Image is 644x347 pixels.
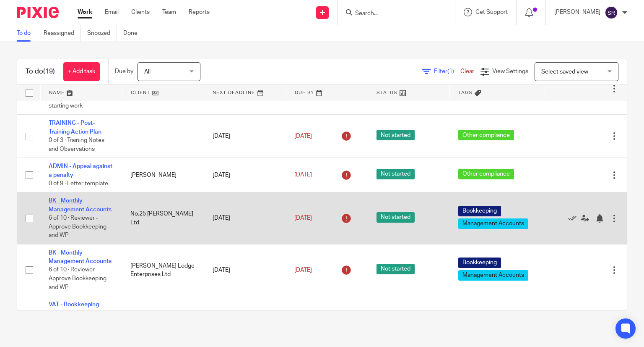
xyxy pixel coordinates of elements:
td: [DATE] [204,244,286,296]
a: Email [105,8,119,16]
td: [DATE] [204,115,286,158]
a: Clients [131,8,150,16]
span: Management Accounts [458,218,528,229]
a: Done [123,25,144,42]
span: 6 of 10 · Reviewer - Approve Bookkeeping and WP [49,215,106,238]
a: ADMIN - Appeal against a penalty [49,163,112,178]
a: VAT - Bookkeeping mthly tasks - [DATE] [49,302,102,316]
span: [DATE] [294,215,312,221]
span: Not started [377,169,415,179]
span: Filter [434,68,460,74]
span: All [144,69,151,75]
span: View Settings [492,68,528,74]
span: 6 of 10 · Reviewer - Approve Bookkeeping and WP [49,267,106,290]
td: [PERSON_NAME] Lodge Enterprises Ltd [122,244,204,296]
a: Reassigned [44,25,81,42]
span: Tags [458,90,473,95]
span: 0 of 9 · Letter template [49,181,108,187]
span: Other compliance [458,130,514,140]
span: [DATE] [294,133,312,139]
span: (19) [43,68,55,75]
span: 0 of 3 · Training Notes and Observations [49,137,104,152]
span: Not started [377,264,415,274]
a: Snoozed [87,25,117,42]
span: Not started [377,212,415,223]
a: Work [78,8,92,16]
a: Team [162,8,176,16]
a: Clear [460,68,474,74]
span: Get Support [475,9,508,15]
span: Other compliance [458,169,514,179]
td: [DATE] [204,158,286,192]
td: [DATE] [204,192,286,244]
h1: To do [26,67,55,76]
a: Reports [189,8,210,16]
p: Due by [115,67,133,76]
img: Pixie [17,7,59,18]
a: BK - Monthly Management Accounts [49,250,112,264]
span: Bookkeeping [458,258,501,268]
td: [PERSON_NAME] [122,158,204,192]
a: TRAINING - Post-Training Action Plan [49,120,101,134]
a: Mark as done [568,214,581,222]
td: No.25 [PERSON_NAME] Ltd [122,192,204,244]
span: Bookkeeping [458,206,501,216]
span: [DATE] [294,267,312,273]
a: + Add task [63,62,100,81]
a: To do [17,25,37,42]
span: Management Accounts [458,270,528,281]
span: (1) [447,68,454,74]
span: Select saved view [541,69,588,75]
a: BK - Monthly Management Accounts [49,198,112,212]
p: [PERSON_NAME] [554,8,600,16]
input: Search [354,10,430,18]
span: [DATE] [294,172,312,178]
img: svg%3E [605,6,618,19]
span: Not started [377,130,415,140]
